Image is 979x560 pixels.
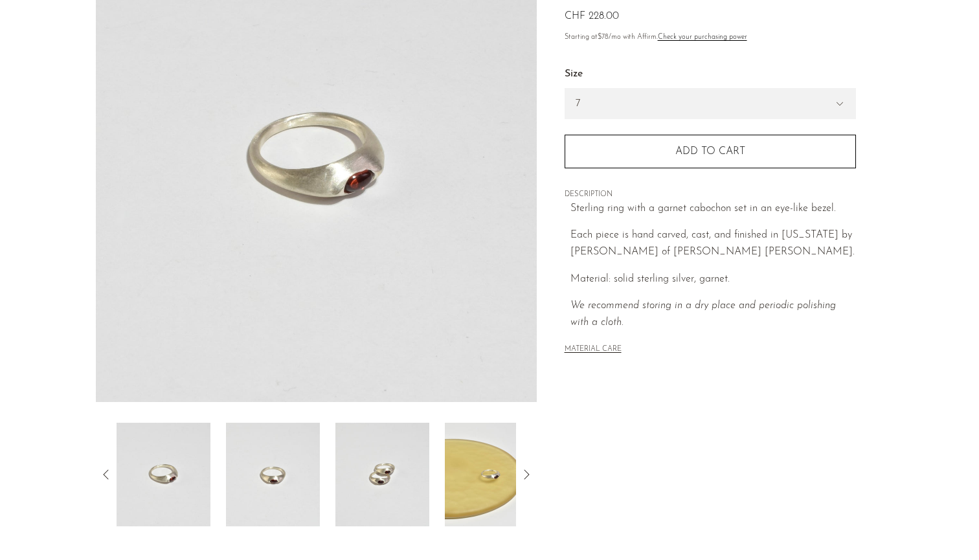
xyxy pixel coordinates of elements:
i: We recommend storing in a dry place and periodic polishing with a cloth. [570,300,836,328]
p: Starting at /mo with Affirm. [565,32,856,43]
p: Each piece is hand carved, cast, and finished in [US_STATE] by [PERSON_NAME] of [PERSON_NAME] [PE... [570,227,856,260]
img: Garnet Ellipse Ring [226,423,320,526]
img: Garnet Ellipse Ring [335,423,429,526]
span: DESCRIPTION [565,189,856,201]
span: Add to cart [675,146,745,157]
p: Material: solid sterling silver, garnet. [570,271,856,288]
img: Garnet Ellipse Ring [117,423,210,526]
button: MATERIAL CARE [565,345,622,355]
span: CHF 228.00 [565,11,619,21]
a: Check your purchasing power - Learn more about Affirm Financing (opens in modal) [658,34,747,41]
img: Garnet Ellipse Ring [445,423,539,526]
p: Sterling ring with a garnet cabochon set in an eye-like bezel. [570,201,856,218]
label: Size [565,66,856,83]
button: Add to cart [565,135,856,168]
span: $78 [598,34,609,41]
